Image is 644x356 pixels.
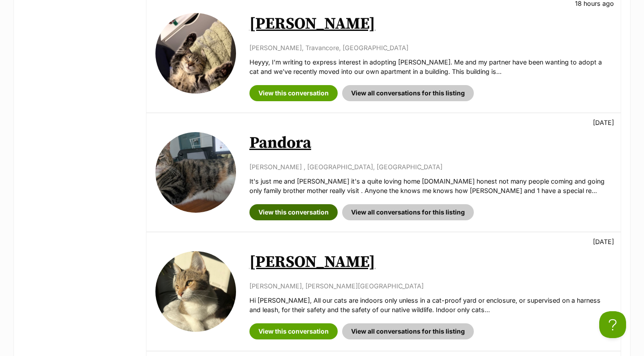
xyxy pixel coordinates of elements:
[249,14,375,34] a: [PERSON_NAME]
[593,118,614,127] p: [DATE]
[155,132,236,213] img: Pandora
[249,57,612,77] p: Heyyy, I’m writing to express interest in adopting [PERSON_NAME]. Me and my partner have been wan...
[342,323,474,339] a: View all conversations for this listing
[249,162,612,172] p: [PERSON_NAME] , [GEOGRAPHIC_DATA], [GEOGRAPHIC_DATA]
[249,43,612,52] p: [PERSON_NAME], Travancore, [GEOGRAPHIC_DATA]
[249,133,311,153] a: Pandora
[249,323,338,339] a: View this conversation
[599,311,626,338] iframe: Help Scout Beacon - Open
[593,237,614,246] p: [DATE]
[249,204,338,220] a: View this conversation
[249,281,612,291] p: [PERSON_NAME], [PERSON_NAME][GEOGRAPHIC_DATA]
[249,85,338,101] a: View this conversation
[249,252,375,272] a: [PERSON_NAME]
[155,13,236,94] img: Bebe Mewell
[155,251,236,332] img: Dottie Golden
[249,176,612,196] p: It's just me and [PERSON_NAME] it's a quite loving home [DOMAIN_NAME] honest not many people comi...
[342,204,474,220] a: View all conversations for this listing
[249,296,612,315] p: Hi [PERSON_NAME], All our cats are indoors only unless in a cat-proof yard or enclosure, or super...
[342,85,474,101] a: View all conversations for this listing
